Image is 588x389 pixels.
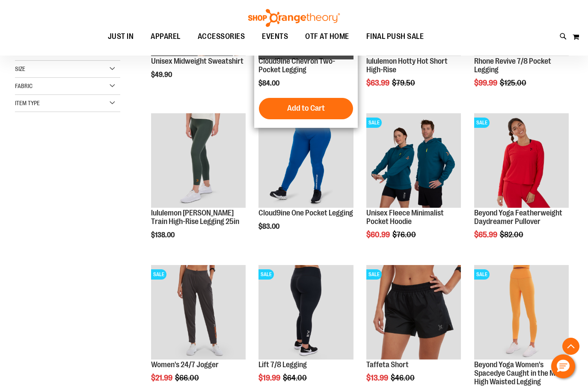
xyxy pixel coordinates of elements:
span: JUST IN [108,27,134,46]
a: Main Image of Taffeta ShortSALE [366,265,461,361]
span: $84.00 [258,80,281,87]
a: Taffeta Short [366,360,409,369]
span: SALE [474,118,490,128]
img: Main Image of Taffeta Short [366,265,461,360]
span: $99.99 [474,79,499,87]
a: Unisex Fleece Minimalist Pocket Hoodie [366,209,444,226]
span: Size [15,65,25,72]
button: Add to Cart [259,98,353,119]
button: Hello, have a question? Let’s chat. [551,354,575,378]
span: SALE [474,269,490,280]
span: $65.99 [474,230,499,239]
a: Cloud9ine One Pocket Legging [258,113,353,209]
a: Beyond Yoga Featherweight Daydreamer Pullover [474,209,562,226]
a: Beyond Yoga Women's Spacedye Caught in the Midi High Waisted Legging [474,360,562,386]
span: $60.99 [366,230,391,239]
img: Cloud9ine One Pocket Legging [258,113,353,208]
span: $64.00 [283,374,308,382]
img: Unisex Fleece Minimalist Pocket Hoodie [366,113,461,208]
a: Unisex Fleece Minimalist Pocket HoodieSALE [366,113,461,209]
img: Product image for Beyond Yoga Featherweight Daydreamer Pullover [474,113,569,208]
a: OTF AT HOME [297,27,358,47]
a: Rhone Revive 7/8 Pocket Legging [474,57,551,74]
a: Women's 24/7 Jogger [151,360,219,369]
span: $79.50 [392,79,416,87]
span: $63.99 [366,79,391,87]
span: $46.00 [391,374,416,382]
span: $49.90 [151,71,173,79]
span: $76.00 [392,230,417,239]
a: 2024 October Lift 7/8 LeggingSALE [258,265,353,361]
span: OTF AT HOME [305,27,349,46]
span: SALE [151,269,166,280]
span: SALE [258,269,274,280]
a: Product image for Beyond Yoga Featherweight Daydreamer PulloverSALE [474,113,569,209]
span: APPAREL [151,27,181,46]
a: FINAL PUSH SALE [358,27,433,47]
a: Unisex Midweight Sweatshirt [151,57,244,65]
span: FINAL PUSH SALE [366,27,424,46]
a: ACCESSORIES [189,27,254,47]
a: Cloud9ine One Pocket Legging [258,209,353,217]
img: Shop Orangetheory [247,9,341,27]
span: ACCESSORIES [198,27,245,46]
a: lululemon [PERSON_NAME] Train High-Rise Legging 25in [151,209,239,226]
img: 2024 October Lift 7/8 Legging [258,265,353,360]
span: Item Type [15,100,40,106]
a: Product image for 24/7 JoggerSALE [151,265,246,361]
img: Product image for 24/7 Jogger [151,265,246,360]
button: Back To Top [562,338,579,355]
span: Add to Cart [287,103,325,113]
span: $138.00 [151,231,176,239]
a: APPAREL [142,27,189,46]
div: product [147,109,250,261]
a: lululemon Hotty Hot Short High-Rise [366,57,448,74]
a: Product image for Beyond Yoga Womens Spacedye Caught in the Midi High Waisted LeggingSALE [474,265,569,361]
div: product [470,109,573,261]
div: product [362,109,466,261]
img: Product image for Beyond Yoga Womens Spacedye Caught in the Midi High Waisted Legging [474,265,569,360]
span: SALE [366,269,382,280]
a: Lift 7/8 Legging [258,360,307,369]
img: Main view of 2024 October lululemon Wunder Train High-Rise [151,113,246,208]
span: $125.00 [500,79,528,87]
span: $19.99 [258,374,282,382]
a: JUST IN [99,27,143,47]
span: Fabric [15,83,33,89]
a: EVENTS [253,27,297,47]
span: $82.00 [500,230,525,239]
span: $21.99 [151,374,174,382]
span: EVENTS [262,27,288,46]
div: product [254,109,358,252]
a: Main view of 2024 October lululemon Wunder Train High-Rise [151,113,246,209]
a: Cloud9ine Chevron Two-Pocket Legging [258,57,335,74]
span: SALE [366,118,382,128]
span: $13.99 [366,374,389,382]
span: $66.00 [175,374,200,382]
span: $83.00 [258,223,281,230]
